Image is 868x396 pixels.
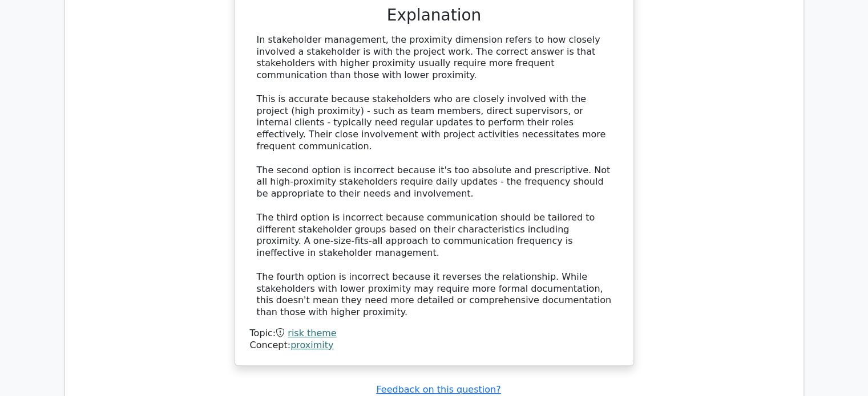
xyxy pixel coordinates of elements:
[288,328,336,338] a: risk theme
[250,340,619,352] div: Concept:
[257,34,612,319] div: In stakeholder management, the proximity dimension refers to how closely involved a stakeholder i...
[290,340,333,350] a: proximity
[376,384,500,395] a: Feedback on this question?
[257,6,612,25] h3: Explanation
[250,328,619,340] div: Topic:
